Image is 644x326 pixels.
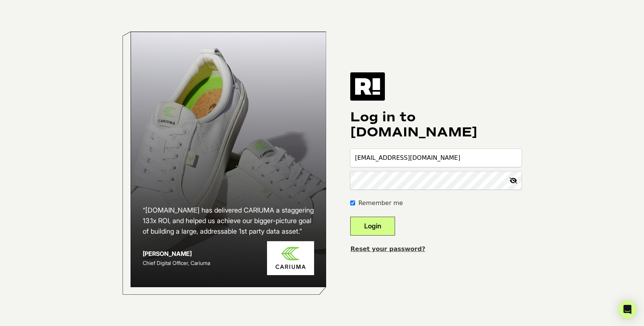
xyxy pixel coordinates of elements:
[267,241,314,275] img: Cariuma
[350,245,425,253] a: Reset your password?
[358,199,403,208] label: Remember me
[350,110,522,140] h1: Log in to [DOMAIN_NAME]
[350,72,385,100] img: Retention.com
[350,149,522,167] input: Email
[143,205,314,237] h2: “[DOMAIN_NAME] has delivered CARIUMA a staggering 13.1x ROI, and helped us achieve our bigger-pic...
[143,260,210,266] span: Chief Digital Officer, Cariuma
[143,250,192,257] strong: [PERSON_NAME]
[350,217,395,236] button: Login
[618,300,636,318] div: Open Intercom Messenger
